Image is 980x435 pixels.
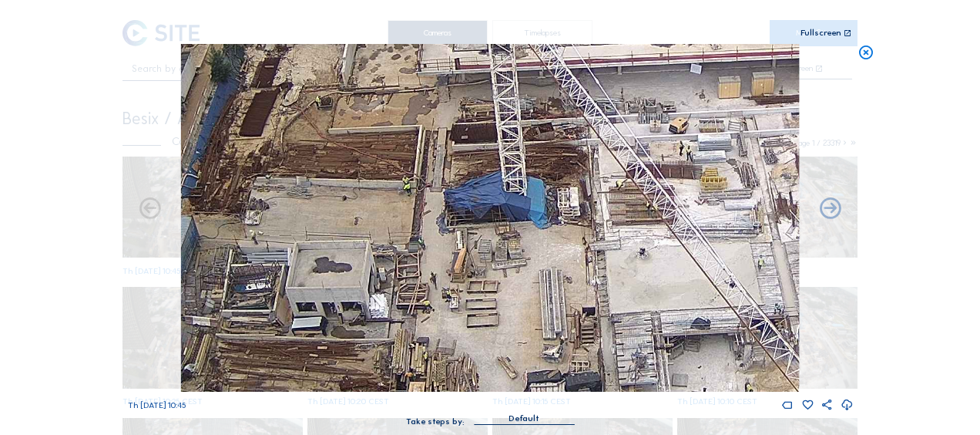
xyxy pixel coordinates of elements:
div: Take steps by: [406,417,465,426]
i: Back [817,197,843,222]
span: Th [DATE] 10:45 [128,400,186,410]
img: Image [181,44,799,392]
div: Default [508,412,539,426]
div: Default [474,412,574,424]
div: Fullscreen [800,29,841,38]
i: Forward [137,197,163,222]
